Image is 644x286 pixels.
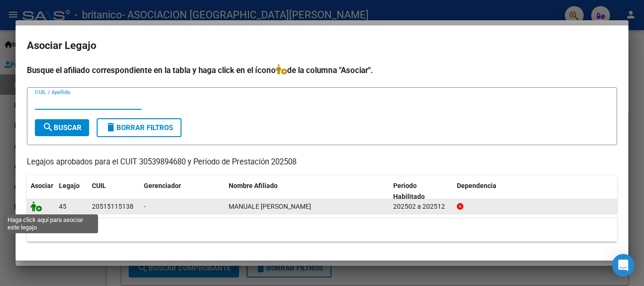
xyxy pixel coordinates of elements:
h4: Busque el afiliado correspondiente en la tabla y haga click en el ícono de la columna "Asociar". [27,64,617,76]
div: 202502 a 202512 [393,201,449,212]
span: MANUALE LUCA SANTINO [229,203,311,210]
span: Dependencia [457,182,496,189]
datatable-header-cell: Gerenciador [140,176,225,207]
span: - [144,203,146,210]
datatable-header-cell: Periodo Habilitado [389,176,453,207]
span: Legajo [59,182,80,189]
div: 20515115138 [92,201,133,212]
mat-icon: search [42,122,54,133]
datatable-header-cell: Dependencia [453,176,618,207]
div: 1 registros [27,218,617,242]
div: Open Intercom Messenger [612,254,635,277]
span: Buscar [42,123,82,132]
h2: Asociar Legajo [27,37,617,55]
button: Buscar [35,119,89,136]
span: Gerenciador [144,182,181,189]
datatable-header-cell: Legajo [55,176,88,207]
button: Borrar Filtros [97,118,182,137]
mat-icon: delete [105,122,116,133]
p: Legajos aprobados para el CUIT 30539894680 y Período de Prestación 202508 [27,156,617,168]
span: Borrar Filtros [105,123,173,132]
datatable-header-cell: CUIL [88,176,140,207]
span: Asociar [31,182,53,189]
span: 45 [59,203,66,210]
datatable-header-cell: Nombre Afiliado [225,176,389,207]
span: CUIL [92,182,106,189]
span: Periodo Habilitado [393,182,425,200]
datatable-header-cell: Asociar [27,176,55,207]
span: Nombre Afiliado [229,182,278,189]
